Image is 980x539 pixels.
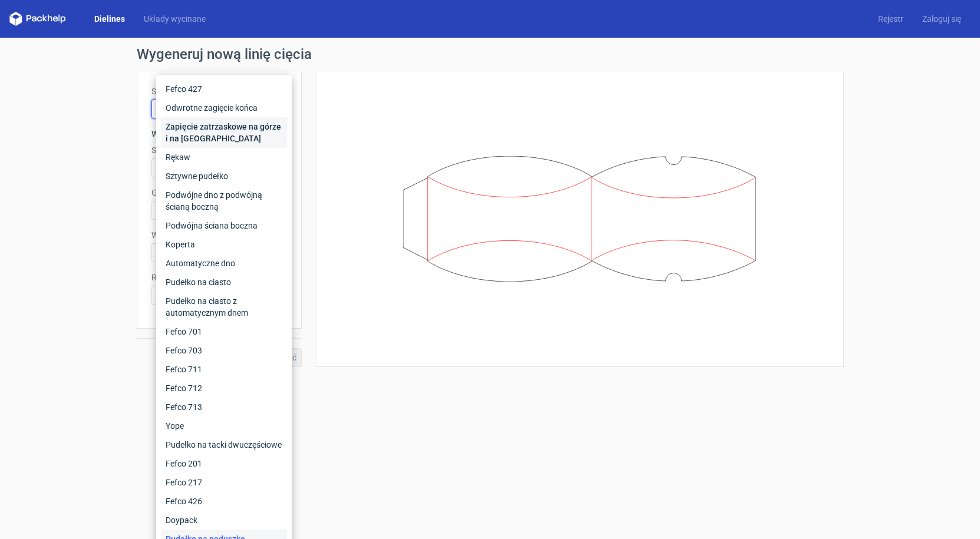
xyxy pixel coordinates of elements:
[166,402,202,412] font: Fefco 713
[922,14,961,24] font: Zaloguj się
[166,259,235,268] font: Automatyczne dno
[166,296,248,318] font: Pudełko na ciasto z automatycznym dnem
[166,103,258,113] font: Odwrotne zagięcie końca
[166,277,231,287] font: Pudełko na ciasto
[166,440,282,449] font: Pudełko na tacki dwuczęściowe
[869,13,913,25] a: Rejestr
[151,129,229,138] font: Wymiary zewnętrzne
[166,515,197,525] font: Doypack
[166,327,202,336] font: Fefco 701
[144,14,206,24] font: Układy wycinane
[151,188,190,197] font: Głębokość
[151,273,236,282] font: Rozmiar klapki klejowej
[151,230,189,240] font: Wysokość
[913,13,971,25] a: Zaloguj się
[166,190,262,211] font: Podwójne dno z podwójną ścianą boczną
[166,171,228,181] font: Sztywne pudełko
[85,13,134,25] a: Dielines
[878,14,903,24] font: Rejestr
[166,153,190,162] font: Rękaw
[94,14,125,24] font: Dielines
[166,346,202,355] font: Fefco 703
[166,122,281,143] font: Zapięcie zatrzaskowe na górze i na [GEOGRAPHIC_DATA]
[166,421,184,431] font: Yope
[151,87,216,96] font: Szablon produktu
[137,46,312,62] font: Wygeneruj nową linię cięcia
[151,146,189,155] font: Szerokość
[166,221,258,230] font: Podwójna ściana boczna
[166,240,195,249] font: Koperta
[166,497,202,506] font: Fefco 426
[166,459,202,468] font: Fefco 201
[166,84,202,94] font: Fefco 427
[134,13,215,25] a: Układy wycinane
[166,383,202,393] font: Fefco 712
[166,478,202,487] font: Fefco 217
[166,365,202,374] font: Fefco 711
